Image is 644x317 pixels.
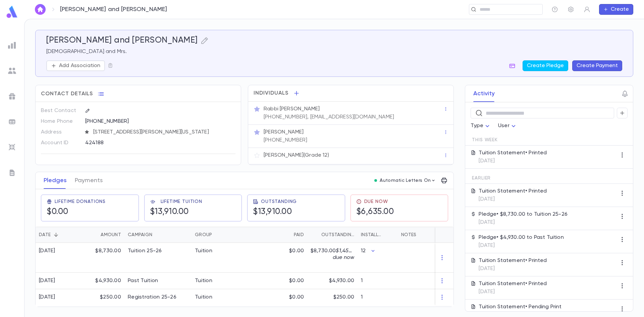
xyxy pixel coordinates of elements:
[195,294,212,301] div: Tuition
[36,7,44,12] img: home_white.a664292cf8c1dea59945f0da9f25487c.svg
[5,5,19,18] img: logo
[128,227,152,243] div: Campaign
[8,67,16,75] img: students_grey.60c7aba0da46da39d6d829b817ac14fc.svg
[39,248,55,254] div: [DATE]
[41,138,79,148] p: Account ID
[289,294,304,301] p: $0.00
[479,188,547,195] p: Tuition Statement • Printed
[358,289,398,306] div: 1
[479,304,561,310] p: Tuition Statement • Pending Print
[242,227,307,243] div: Paid
[283,229,294,240] button: Sort
[8,118,16,126] img: batches_grey.339ca447c9d9533ef1741baa751efc33.svg
[36,227,81,243] div: Date
[289,277,304,284] p: $0.00
[372,176,439,185] button: Automatic Letters On
[81,243,124,273] div: $8,730.00
[8,92,16,100] img: campaigns_grey.99e729a5f7ee94e3726e6486bddda8f1.svg
[361,227,384,243] div: Installments
[294,227,304,243] div: Paid
[264,137,307,144] p: [PHONE_NUMBER]
[311,229,321,240] button: Sort
[85,138,202,148] div: 424188
[523,60,568,71] button: Create Pledge
[356,207,394,217] h5: $6,635.00
[311,248,354,261] p: $8,730.00
[479,288,547,295] p: [DATE]
[8,143,16,151] img: imports_grey.530a8a0e642e233f2baf0ef88e8c9fcb.svg
[479,242,563,249] p: [DATE]
[51,229,61,240] button: Sort
[39,277,55,284] div: [DATE]
[81,273,124,289] div: $4,930.00
[195,248,212,254] div: Tuition
[479,280,547,287] p: Tuition Statement • Printed
[471,119,491,133] div: Type
[261,199,297,204] span: Outstanding
[150,207,189,217] h5: $13,910.00
[195,227,212,243] div: Group
[479,219,567,226] p: [DATE]
[333,248,360,260] span: $1,455.00 due now
[358,227,398,243] div: Installments
[398,227,482,243] div: Notes
[361,248,366,254] p: 12
[479,257,547,264] p: Tuition Statement • Printed
[264,106,320,112] p: Rabbi [PERSON_NAME]
[479,196,547,203] p: [DATE]
[479,211,567,218] p: Pledge • $8,730.00 to Tuition 25-26
[124,227,192,243] div: Campaign
[329,277,354,284] p: $4,930.00
[39,227,51,243] div: Date
[472,175,491,181] span: Earlier
[41,91,93,97] span: Contact Details
[384,229,394,240] button: Sort
[364,199,388,204] span: Due Now
[90,229,101,240] button: Sort
[41,116,79,127] p: Home Phone
[380,178,431,183] p: Automatic Letters On
[401,227,416,243] div: Notes
[46,48,622,55] p: [DEMOGRAPHIC_DATA] and Mrs.
[60,6,167,13] p: [PERSON_NAME] and [PERSON_NAME]
[472,137,498,143] span: This Week
[101,227,121,243] div: Amount
[599,4,633,15] button: Create
[44,172,67,189] button: Pledges
[41,105,79,116] p: Best Contact
[498,119,518,133] div: User
[471,123,483,128] span: Type
[479,158,547,164] p: [DATE]
[59,62,100,69] p: Add Association
[333,294,354,301] p: $250.00
[91,129,236,136] span: [STREET_ADDRESS][PERSON_NAME][US_STATE]
[264,152,329,159] p: [PERSON_NAME] (Grade 12)
[289,248,304,254] p: $0.00
[75,172,103,189] button: Payments
[47,207,68,217] h5: $0.00
[192,227,242,243] div: Group
[161,199,202,204] span: Lifetime Tuition
[212,229,223,240] button: Sort
[128,277,158,284] div: Past Tuition
[85,116,235,126] div: [PHONE_NUMBER]
[81,289,124,306] div: $250.00
[55,199,106,204] span: Lifetime Donations
[498,123,509,128] span: User
[81,227,124,243] div: Amount
[264,129,304,136] p: [PERSON_NAME]
[254,90,288,97] span: Individuals
[479,150,547,156] p: Tuition Statement • Printed
[572,60,622,71] button: Create Payment
[253,207,292,217] h5: $13,910.00
[152,229,163,240] button: Sort
[128,248,162,254] div: Tuition 25-26
[264,114,394,120] p: [PHONE_NUMBER], [EMAIL_ADDRESS][DOMAIN_NAME]
[46,36,198,46] h5: [PERSON_NAME] and [PERSON_NAME]
[8,169,16,177] img: letters_grey.7941b92b52307dd3b8a917253454ce1c.svg
[321,227,354,243] div: Outstanding
[195,277,212,284] div: Tuition
[46,60,105,71] button: Add Association
[358,273,398,289] div: 1
[128,294,176,301] div: Registration 25-26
